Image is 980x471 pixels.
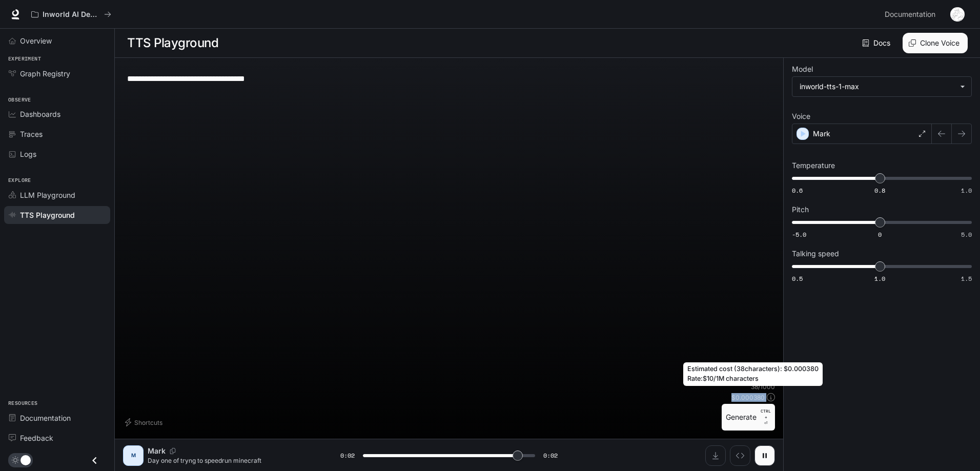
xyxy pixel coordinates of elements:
[148,446,166,456] p: Mark
[4,206,110,224] a: TTS Playground
[20,433,53,443] span: Feedback
[123,414,167,431] button: Shortcuts
[947,4,968,25] button: User avatar
[4,409,110,427] a: Documentation
[874,186,885,195] span: 0.8
[792,206,809,213] p: Pitch
[792,274,803,283] span: 0.5
[127,33,218,53] h1: TTS Playground
[813,129,830,139] p: Mark
[148,456,316,465] p: Day one of tryng to speedrun minecraft
[20,210,75,220] span: TTS Playground
[683,362,823,386] div: Estimated cost ( 38 characters): $ 0.000380 Rate: $10/1M characters
[4,32,110,50] a: Overview
[20,129,43,139] span: Traces
[885,8,935,21] span: Documentation
[903,33,968,53] button: Clone Voice
[761,408,771,426] p: ⏎
[961,230,972,239] span: 5.0
[166,448,180,454] button: Copy Voice ID
[730,445,750,466] button: Inspect
[4,186,110,204] a: LLM Playground
[792,250,839,257] p: Talking speed
[761,408,771,420] p: CTRL +
[4,125,110,143] a: Traces
[705,445,726,466] button: Download audio
[961,274,972,283] span: 1.5
[800,81,955,92] div: inworld-tts-1-max
[20,149,36,159] span: Logs
[20,190,75,200] span: LLM Playground
[731,393,765,402] p: $ 0.000380
[792,162,835,169] p: Temperature
[860,33,894,53] a: Docs
[881,4,943,25] a: Documentation
[43,10,100,19] p: Inworld AI Demos
[792,77,971,96] div: inworld-tts-1-max
[4,145,110,163] a: Logs
[20,35,52,46] span: Overview
[722,404,775,431] button: GenerateCTRL +⏎
[340,450,355,461] span: 0:02
[4,105,110,123] a: Dashboards
[27,4,116,25] button: All workspaces
[83,450,106,471] button: Close drawer
[21,454,31,465] span: Dark mode toggle
[792,113,810,120] p: Voice
[792,66,813,73] p: Model
[878,230,882,239] span: 0
[950,7,965,22] img: User avatar
[20,68,70,79] span: Graph Registry
[792,230,806,239] span: -5.0
[961,186,972,195] span: 1.0
[20,413,71,423] span: Documentation
[874,274,885,283] span: 1.0
[543,450,558,461] span: 0:02
[20,109,60,119] span: Dashboards
[4,65,110,83] a: Graph Registry
[125,447,141,464] div: M
[792,186,803,195] span: 0.6
[4,429,110,447] a: Feedback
